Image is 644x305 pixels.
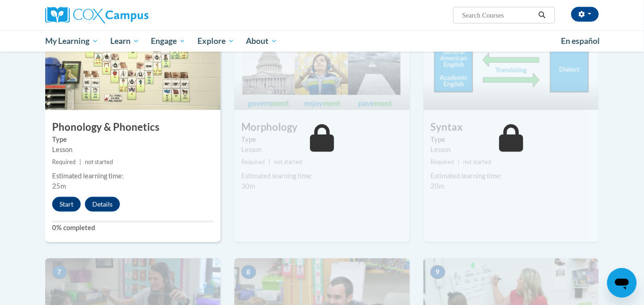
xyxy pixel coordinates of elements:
h3: Syntax [423,120,599,134]
label: Type [241,134,403,145]
span: 7 [52,265,67,279]
span: not started [274,159,302,165]
div: Main menu [31,30,613,52]
h3: Morphology [234,120,410,134]
img: Course Image [45,18,221,110]
a: Learn [104,30,145,52]
div: Estimated learning time: [241,171,403,181]
label: Type [52,134,214,145]
span: | [268,159,270,165]
img: Course Image [423,18,599,110]
span: not started [85,159,113,165]
span: Explore [197,36,234,47]
button: Details [85,197,120,212]
div: Lesson [241,145,403,155]
span: | [458,159,459,165]
img: Cox Campus [45,7,149,24]
div: Estimated learning time: [52,171,214,181]
a: Engage [145,30,191,52]
span: 8 [241,265,256,279]
span: About [246,36,277,47]
label: 0% completed [52,223,214,233]
button: Account Settings [571,7,599,22]
span: not started [463,159,491,165]
span: Learn [110,36,139,47]
span: Required [241,159,265,165]
span: En español [561,36,600,46]
a: Cox Campus [45,7,221,24]
span: Required [430,159,454,165]
div: Lesson [52,145,214,155]
input: Search Courses [461,10,535,21]
button: Search [535,10,549,21]
button: Start [52,197,81,212]
a: En español [555,31,606,51]
iframe: Button to launch messaging window [607,268,637,298]
a: About [240,30,284,52]
span: 20m [430,182,444,190]
div: Estimated learning time: [430,171,592,181]
a: Explore [191,30,240,52]
a: My Learning [39,30,104,52]
span: Required [52,159,76,165]
div: Lesson [430,145,592,155]
span: 25m [52,182,66,190]
span: 30m [241,182,255,190]
h3: Phonology & Phonetics [45,120,221,134]
img: Course Image [234,18,410,110]
span: My Learning [45,36,98,47]
span: Engage [151,36,185,47]
span: 9 [430,265,445,279]
span: | [79,159,81,165]
label: Type [430,134,592,145]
